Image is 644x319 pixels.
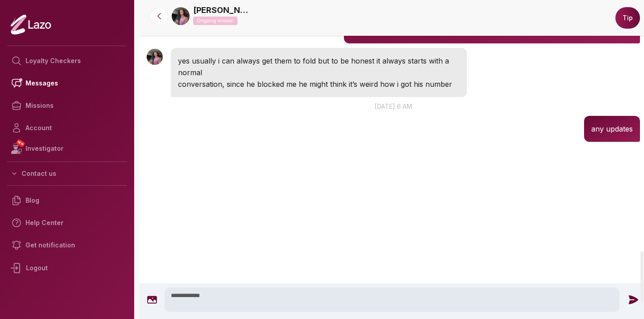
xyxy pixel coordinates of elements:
[7,256,127,280] div: Logout
[16,139,25,148] span: NEW
[178,55,460,78] p: yes usually i can always get them to fold but to be honest it always starts with a normal
[7,117,127,139] a: Account
[591,123,633,135] p: any updates
[7,50,127,72] a: Loyalty Checkers
[178,78,460,90] p: conversation, since he blocked me he might think it’s weird how i got his number
[7,166,127,182] button: Contact us
[7,234,127,256] a: Get notification
[7,139,127,158] a: NEWInvestigator
[172,7,190,25] img: 4b0546d6-1fdc-485f-8419-658a292abdc7
[7,189,127,212] a: Blog
[7,212,127,234] a: Help Center
[7,72,127,94] a: Messages
[7,94,127,117] a: Missions
[193,4,251,17] a: [PERSON_NAME]
[147,49,163,65] img: User avatar
[615,7,640,29] button: Tip
[193,17,237,25] p: Ongoing mission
